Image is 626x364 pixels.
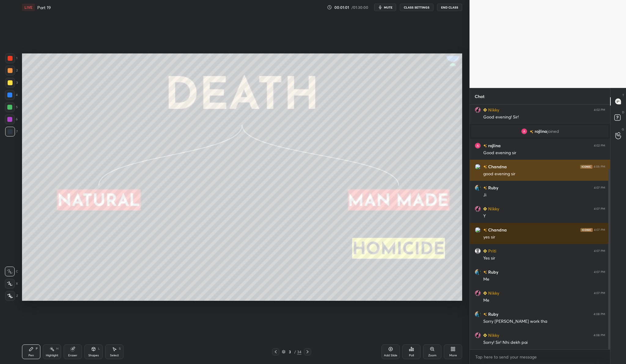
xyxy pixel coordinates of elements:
img: no-rating-badge.077c3623.svg [483,271,487,274]
span: rojlina [535,129,547,134]
div: good evening sir [483,171,605,177]
img: default.png [475,248,481,254]
h6: rojlina [487,142,501,149]
div: 2 [5,66,18,75]
div: Yes sir [483,255,605,261]
div: Y [483,213,605,219]
div: Add Slide [384,354,397,357]
img: 1fc55487d6334604822c3fc1faca978b.jpg [475,269,481,275]
div: 4:07 PM [594,291,605,295]
img: a33b4bbd84f94a8ca37501475465163b.jpg [475,206,481,212]
img: 3 [475,164,481,170]
img: Learner_Badge_beginner_1_8b307cf2a0.svg [483,108,487,112]
span: mute [384,5,392,9]
div: 4:08 PM [594,333,605,337]
div: Sorry! Sir! Nhi dekh pai [483,340,605,346]
img: 1fc55487d6334604822c3fc1faca978b.jpg [475,185,481,191]
div: yes sir [483,234,605,240]
div: Me [483,276,605,282]
img: a33b4bbd84f94a8ca37501475465163b.jpg [475,332,481,338]
p: G [622,127,624,132]
div: 4:06 PM [594,165,605,169]
img: Learner_Badge_beginner_1_8b307cf2a0.svg [483,207,487,211]
div: 3 [5,78,18,88]
img: 3 [521,128,527,134]
h6: Nikky [487,107,499,113]
img: Learner_Badge_beginner_1_8b307cf2a0.svg [483,333,487,337]
div: 34 [297,349,301,355]
img: iconic-dark.1390631f.png [580,228,593,232]
div: 4:07 PM [594,228,605,232]
div: Poll [409,354,414,357]
img: a33b4bbd84f94a8ca37501475465163b.jpg [475,107,481,113]
button: mute [374,4,396,11]
div: Good evening sir [483,150,605,156]
img: no-rating-badge.077c3623.svg [483,228,487,232]
div: L [98,347,100,350]
img: no-rating-badge.077c3623.svg [483,313,487,316]
div: 4:02 PM [594,144,605,147]
h6: Ruby [487,311,498,317]
img: 1fc55487d6334604822c3fc1faca978b.jpg [475,311,481,317]
div: Good evening! Sir! [483,114,605,120]
img: no-rating-badge.077c3623.svg [530,130,533,133]
div: C [5,267,18,276]
h6: Priti [487,248,496,254]
img: 3 [475,227,481,233]
div: 4 [5,90,18,100]
div: Pen [28,354,34,357]
div: 6 [5,115,18,124]
div: Zoom [428,354,436,357]
span: joined [547,129,559,134]
div: LIVE [22,4,35,11]
div: 5 [5,102,18,112]
p: Chat [470,88,489,104]
div: 7 [5,127,18,136]
img: iconic-dark.1390631f.png [580,165,592,169]
div: Me [483,297,605,304]
div: 4:07 PM [594,207,605,211]
div: H [56,347,58,350]
h6: Nikky [487,290,499,296]
button: CLASS SETTINGS [400,4,433,11]
div: Select [110,354,119,357]
img: 3 [475,143,481,149]
div: 1 [5,53,17,63]
div: Ji [483,192,605,198]
div: / [294,350,296,354]
div: Sorry [PERSON_NAME] work tha [483,318,605,325]
h6: Chandna [487,163,507,170]
h6: Nikky [487,206,499,212]
img: a33b4bbd84f94a8ca37501475465163b.jpg [475,290,481,296]
div: More [449,354,457,357]
div: 4:07 PM [594,249,605,253]
img: no-rating-badge.077c3623.svg [483,186,487,190]
div: 4:07 PM [594,270,605,274]
div: Highlight [46,354,58,357]
h6: Ruby [487,184,498,191]
img: no-rating-badge.077c3623.svg [483,144,487,147]
div: P [36,347,38,350]
div: grid [470,105,610,349]
p: T [622,93,624,97]
h6: Nikky [487,332,499,338]
div: 4:08 PM [594,312,605,316]
div: Z [5,291,18,301]
div: 4:07 PM [594,186,605,190]
p: D [622,110,624,115]
div: 3 [287,350,293,354]
h6: Chandna [487,227,507,233]
div: Shapes [88,354,99,357]
div: Eraser [68,354,77,357]
img: no-rating-badge.077c3623.svg [483,165,487,169]
h4: Part 19 [37,5,51,10]
h6: Ruby [487,269,498,275]
button: End Class [437,4,462,11]
div: S [119,347,121,350]
div: X [5,279,18,289]
img: Learner_Badge_beginner_1_8b307cf2a0.svg [483,249,487,253]
div: 4:02 PM [594,108,605,112]
img: Learner_Badge_beginner_1_8b307cf2a0.svg [483,291,487,295]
